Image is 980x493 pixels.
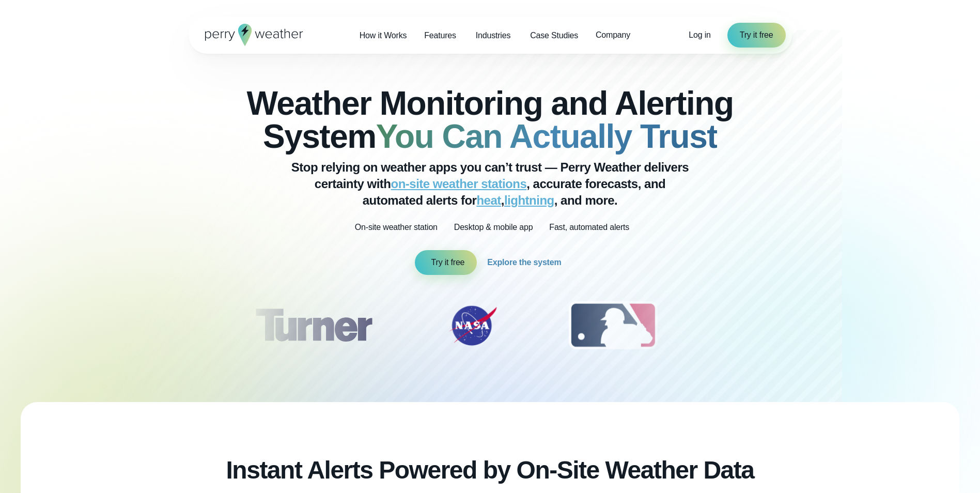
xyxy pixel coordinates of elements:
[689,30,710,39] span: Log in
[240,300,740,357] div: slideshow
[454,221,533,234] p: Desktop & mobile app
[549,221,629,234] p: Fast, automated alerts
[376,118,717,155] strong: You Can Actually Trust
[530,29,578,42] span: Case Studies
[487,250,565,275] a: Explore the system
[487,256,561,269] span: Explore the system
[355,221,438,234] p: On-site weather station
[558,300,667,351] div: 3 of 12
[431,256,465,269] span: Try it free
[558,300,667,351] img: MLB.svg
[240,87,740,153] h2: Weather Monitoring and Alerting System
[240,300,386,351] div: 1 of 12
[717,300,800,351] div: 4 of 12
[415,250,477,275] a: Try it free
[437,300,509,351] div: 2 of 12
[437,300,509,351] img: NASA.svg
[226,456,754,485] h2: Instant Alerts Powered by On-Site Weather Data
[727,23,786,48] a: Try it free
[717,300,800,351] img: PGA.svg
[689,29,710,41] a: Log in
[240,300,386,351] img: Turner-Construction_1.svg
[521,25,587,46] a: Case Studies
[504,193,554,207] a: lightning
[351,25,416,46] a: How it Works
[391,177,527,191] a: on-site weather stations
[284,159,697,209] p: Stop relying on weather apps you can’t trust — Perry Weather delivers certainty with , accurate f...
[740,29,773,41] span: Try it free
[476,29,510,42] span: Industries
[596,29,630,41] span: Company
[360,29,407,42] span: How it Works
[424,29,456,42] span: Features
[476,193,501,207] a: heat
